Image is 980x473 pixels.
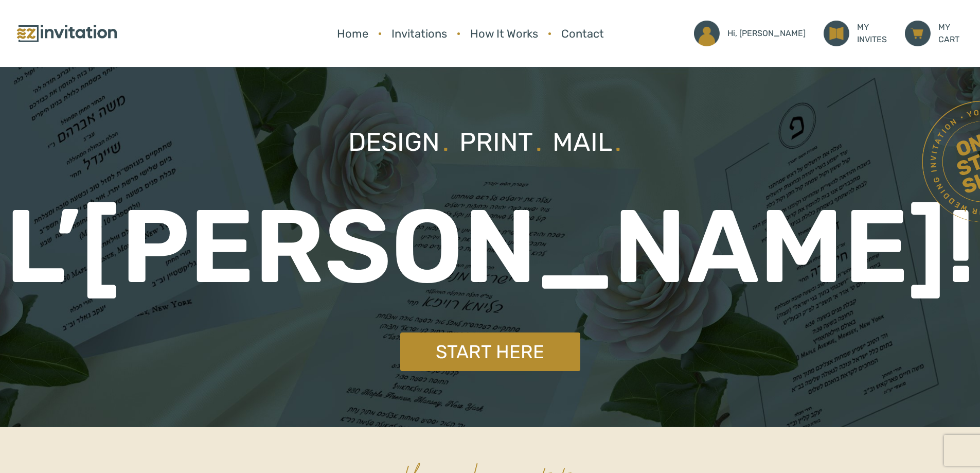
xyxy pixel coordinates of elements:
[727,27,806,40] p: Hi, [PERSON_NAME]
[615,127,621,157] span: .
[694,21,720,46] img: ico_account.png
[442,127,449,157] span: .
[824,21,849,46] img: ico_my_invites.png
[689,15,811,51] a: Hi, [PERSON_NAME]
[938,21,959,46] p: MY CART
[5,170,975,324] p: L’[PERSON_NAME]!
[348,123,632,162] p: Design Print Mail
[465,20,543,47] a: How It Works
[900,15,965,51] a: MYCART
[556,20,609,47] a: Contact
[15,23,118,45] img: logo.png
[400,332,580,371] a: Start Here
[857,21,887,46] p: MY INVITES
[386,20,452,47] a: Invitations
[332,20,373,47] a: Home
[536,127,542,157] span: .
[818,15,892,51] a: MYINVITES
[905,21,931,46] img: ico_cart.png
